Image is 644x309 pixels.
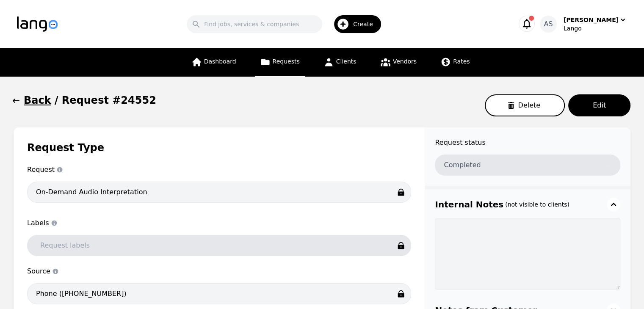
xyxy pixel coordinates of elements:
[186,48,241,77] a: Dashboard
[564,16,619,24] div: [PERSON_NAME]
[27,141,411,154] h1: Request Type
[564,24,627,33] div: Lango
[24,94,51,107] h1: Back
[485,94,565,116] button: Delete
[435,199,503,210] h3: Internal Notes
[435,48,475,77] a: Rates
[540,16,627,33] button: AS[PERSON_NAME]Lango
[55,94,156,107] h1: / Request #24552
[393,58,417,65] span: Vendors
[27,266,411,276] span: Source
[453,58,470,65] span: Rates
[336,58,357,65] span: Clients
[27,165,411,175] span: Request
[27,218,411,228] span: Labels
[505,200,569,209] h3: (not visible to clients)
[322,12,386,36] button: Create
[375,48,422,77] a: Vendors
[14,94,51,107] button: Back
[17,17,58,32] img: Logo
[353,20,379,28] span: Create
[273,58,300,65] span: Requests
[435,138,620,148] span: Request status
[544,19,553,29] span: AS
[187,15,322,33] input: Find jobs, services & companies
[318,48,362,77] a: Clients
[568,94,630,116] button: Edit
[255,48,305,77] a: Requests
[204,58,236,65] span: Dashboard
